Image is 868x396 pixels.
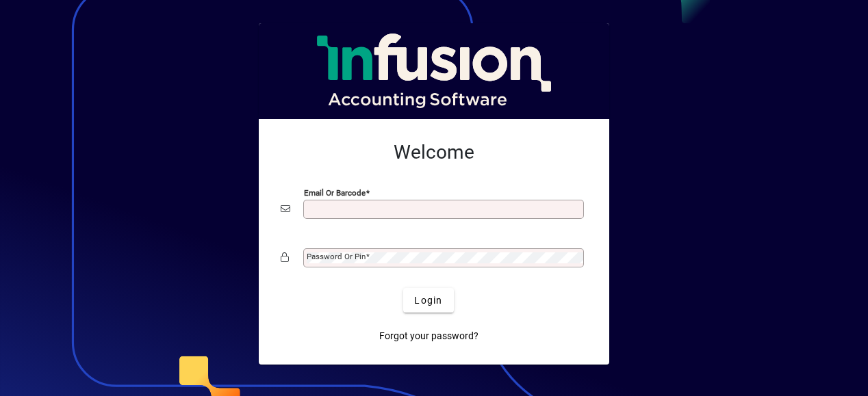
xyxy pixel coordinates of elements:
[379,329,478,343] span: Forgot your password?
[403,288,453,313] button: Login
[374,324,484,348] a: Forgot your password?
[304,188,366,198] mat-label: Email or Barcode
[281,141,587,164] h2: Welcome
[414,293,442,308] span: Login
[307,252,366,261] mat-label: Password or Pin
